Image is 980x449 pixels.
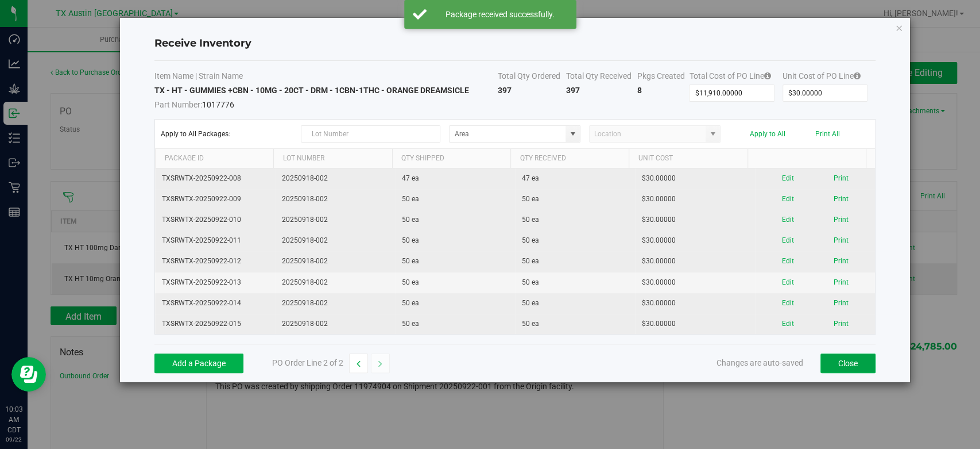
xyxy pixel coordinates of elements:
td: TXSRWTX-20250922-013 [155,273,275,293]
td: 50 ea [395,210,515,231]
button: Edit [781,256,793,267]
td: 50 ea [395,293,515,314]
th: Unit Cost [629,149,747,168]
td: 47 ea [395,168,515,189]
td: TXSRWTX-20250922-014 [155,293,275,314]
td: 50 ea [515,231,635,251]
button: Close modal [895,21,903,34]
button: Print [833,277,848,288]
input: Total Cost [690,85,774,101]
td: $30.00000 [635,168,755,189]
td: $30.00000 [635,314,755,334]
span: PO Order Line 2 of 2 [272,358,343,367]
button: Print [833,194,848,205]
th: Pkgs Created [637,70,689,85]
button: Close [820,354,876,373]
td: $30.00000 [635,273,755,293]
button: Edit [781,194,793,205]
td: TXSRWTX-20250922-009 [155,189,275,210]
button: Print [833,318,848,329]
button: Print [833,235,848,246]
span: Part Number: [154,100,202,109]
span: Apply to All Packages: [161,130,292,138]
div: Package received successfully. [433,9,568,20]
td: 50 ea [515,273,635,293]
button: Edit [781,298,793,309]
td: TXSRWTX-20250922-012 [155,251,275,272]
td: 50 ea [515,314,635,334]
input: Area [450,126,565,142]
button: Edit [781,277,793,288]
th: Package Id [155,149,273,168]
button: Edit [781,173,793,184]
td: 50 ea [395,251,515,272]
th: Unit Cost of PO Line [783,70,876,85]
td: 20250918-002 [275,251,395,272]
td: $30.00000 [635,293,755,314]
td: 20250918-002 [275,273,395,293]
th: Total Qty Received [566,70,637,85]
td: 20250918-002 [275,231,395,251]
button: Edit [781,318,793,329]
td: 20250918-002 [275,210,395,231]
button: Print [833,298,848,309]
th: Qty Shipped [392,149,510,168]
td: $30.00000 [635,251,755,272]
td: 20250918-002 [275,314,395,334]
strong: 8 [637,86,642,95]
th: Total Cost of PO Line [689,70,782,85]
th: Lot Number [273,149,392,168]
td: 50 ea [515,189,635,210]
td: 50 ea [395,314,515,334]
td: 50 ea [515,210,635,231]
th: Total Qty Ordered [498,70,566,85]
h4: Receive Inventory [154,36,876,51]
span: Changes are auto-saved [716,358,803,367]
td: TXSRWTX-20250922-010 [155,210,275,231]
td: $30.00000 [635,231,755,251]
button: Edit [781,214,793,225]
th: Qty Received [510,149,629,168]
td: 50 ea [515,293,635,314]
input: Lot Number [301,125,440,143]
strong: 397 [566,86,580,95]
button: Edit [781,235,793,246]
button: Print All [815,130,840,138]
td: TXSRWTX-20250922-011 [155,231,275,251]
button: Print [833,256,848,267]
strong: 397 [498,86,512,95]
td: TXSRWTX-20250922-008 [155,168,275,189]
td: 50 ea [515,251,635,272]
td: $30.00000 [635,189,755,210]
button: Print [833,214,848,225]
td: 47 ea [515,168,635,189]
button: Add a Package [154,354,243,373]
i: Specifying a total cost will update all package costs. [854,72,861,80]
i: Specifying a total cost will update all package costs. [764,72,770,80]
td: 50 ea [395,231,515,251]
input: Unit Cost [783,85,867,101]
button: Print [833,173,848,184]
td: TXSRWTX-20250922-015 [155,314,275,334]
td: 50 ea [395,273,515,293]
strong: TX - HT - GUMMIES +CBN - 10MG - 20CT - DRM - 1CBN-1THC - ORANGE DREAMSICLE [154,86,469,95]
td: 20250918-002 [275,189,395,210]
iframe: Resource center [11,357,46,392]
span: 1017776 [154,96,497,110]
td: 20250918-002 [275,293,395,314]
td: 50 ea [395,189,515,210]
th: Item Name | Strain Name [154,70,497,85]
td: 20250918-002 [275,168,395,189]
td: $30.00000 [635,210,755,231]
button: Apply to All [750,130,785,138]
